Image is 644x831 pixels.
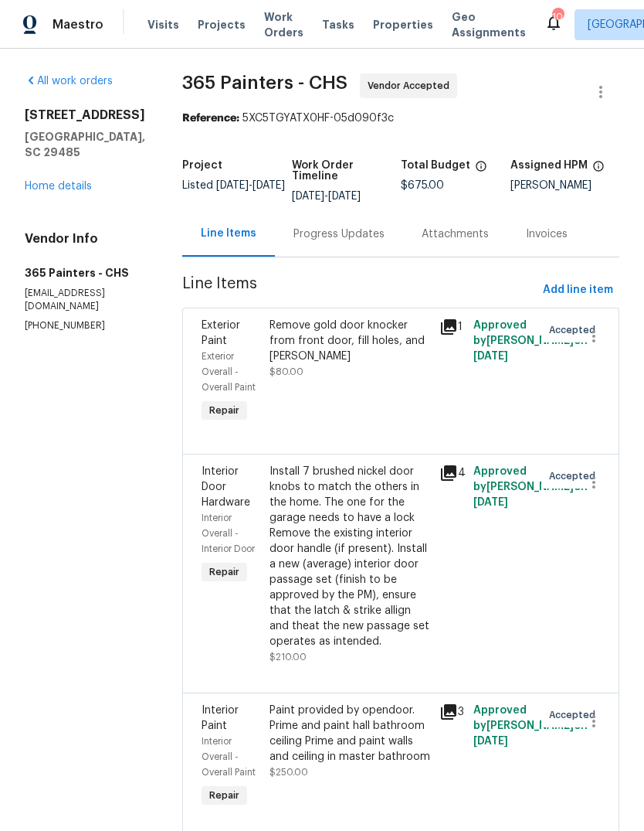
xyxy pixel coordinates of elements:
[475,160,487,180] span: The total cost of line items that have been proposed by Opendoor. This sum includes line items th...
[182,180,285,191] span: Listed
[203,788,246,803] span: Repair
[182,276,537,305] span: Line Items
[439,703,464,721] div: 3
[203,403,246,418] span: Repair
[201,226,256,241] div: Line Items
[269,367,303,376] span: $80.00
[439,464,464,482] div: 4
[25,265,145,281] h5: 365 Painters - CHS
[473,351,508,362] span: [DATE]
[25,76,113,87] a: All work orders
[147,17,179,32] span: Visits
[269,652,307,662] span: $210.00
[473,497,508,508] span: [DATE]
[253,180,285,191] span: [DATE]
[292,191,324,202] span: [DATE]
[473,736,508,747] span: [DATE]
[401,180,444,191] span: $675.00
[25,181,92,192] a: Home details
[543,281,613,300] span: Add line item
[202,513,255,553] span: Interior Overall - Interior Door
[25,319,145,332] p: [PHONE_NUMBER]
[202,705,239,731] span: Interior Paint
[53,17,103,32] span: Maestro
[25,107,145,123] h2: [STREET_ADDRESS]
[422,226,489,242] div: Attachments
[25,287,145,313] p: [EMAIL_ADDRESS][DOMAIN_NAME]
[269,464,430,649] div: Install 7 brushed nickel door knobs to match the others in the home. The one for the garage needs...
[182,113,239,124] b: Reference:
[202,737,256,777] span: Interior Overall - Overall Paint
[322,19,354,30] span: Tasks
[202,320,240,346] span: Exterior Paint
[269,768,308,777] span: $250.00
[202,352,256,392] span: Exterior Overall - Overall Paint
[510,180,620,191] div: [PERSON_NAME]
[182,111,619,126] div: 5XC5TGYATX0HF-05d090f3c
[473,320,588,362] span: Approved by [PERSON_NAME] on
[401,160,470,171] h5: Total Budget
[198,17,246,32] span: Projects
[526,226,568,242] div: Invoices
[182,73,347,92] span: 365 Painters - CHS
[368,78,456,94] span: Vendor Accepted
[216,180,249,191] span: [DATE]
[510,160,588,171] h5: Assigned HPM
[182,160,222,171] h5: Project
[269,703,430,765] div: Paint provided by opendoor. Prime and paint hall bathroom ceiling Prime and paint walls and ceili...
[473,466,588,508] span: Approved by [PERSON_NAME] on
[549,468,602,484] span: Accepted
[25,129,145,160] h5: [GEOGRAPHIC_DATA], SC 29485
[216,180,285,191] span: -
[592,160,605,180] span: The hpm assigned to this work order.
[25,231,145,247] h4: Vendor Info
[537,276,619,305] button: Add line item
[269,318,430,364] div: Remove gold door knocker from front door, fill holes, and [PERSON_NAME]
[293,226,385,242] div: Progress Updates
[439,318,464,336] div: 1
[202,466,250,508] span: Interior Door Hardware
[373,17,433,32] span: Properties
[549,707,602,723] span: Accepted
[328,191,361,202] span: [DATE]
[292,191,361,202] span: -
[473,705,588,747] span: Approved by [PERSON_NAME] on
[549,322,602,338] span: Accepted
[292,160,402,182] h5: Work Order Timeline
[203,564,246,580] span: Repair
[552,9,563,25] div: 10
[452,9,526,40] span: Geo Assignments
[264,9,303,40] span: Work Orders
